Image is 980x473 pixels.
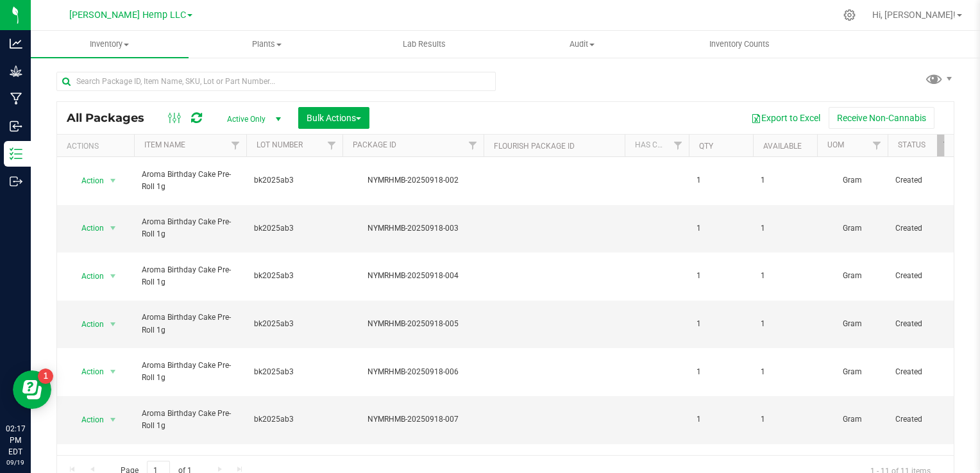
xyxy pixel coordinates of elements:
div: NYMRHMB-20250918-006 [341,366,486,378]
a: Item Name [144,140,185,149]
span: Aroma Birthday Cake Pre-Roll 1g [142,360,239,384]
span: Gram [825,318,880,330]
span: Created [895,270,950,282]
span: Created [895,222,950,235]
span: 1 [761,270,809,282]
a: Filter [462,135,484,156]
span: Aroma Birthday Cake Pre-Roll 1g [142,311,239,336]
input: Search Package ID, Item Name, SKU, Lot or Part Number... [56,72,496,91]
span: Lab Results [385,38,463,50]
span: 1 [697,222,745,235]
span: Created [895,366,950,378]
span: bk2025ab3 [254,222,335,235]
span: 1 [761,366,809,378]
inline-svg: Grow [10,65,22,78]
a: Package ID [353,140,396,149]
span: Aroma Birthday Cake Pre-Roll 1g [142,169,239,193]
inline-svg: Inventory [10,147,22,160]
span: Audit [504,38,661,50]
span: bk2025ab3 [254,270,335,282]
span: 1 [761,222,809,235]
span: Action [70,315,105,333]
span: 1 [697,174,745,187]
span: select [105,219,121,237]
a: Filter [937,135,958,156]
span: Gram [825,366,880,378]
span: 1 [697,318,745,330]
iframe: Resource center unread badge [38,369,53,384]
span: Gram [825,222,880,235]
span: Created [895,318,950,330]
div: Actions [67,142,129,151]
span: Created [895,413,950,426]
span: bk2025ab3 [254,366,335,378]
span: Action [70,267,105,285]
p: 02:17 PM EDT [6,423,25,458]
a: Qty [699,142,713,151]
span: 1 [697,413,745,426]
span: All Packages [67,111,157,125]
span: 1 [761,413,809,426]
iframe: Resource center [13,370,51,409]
span: 1 [697,366,745,378]
span: Plants [189,38,346,50]
button: Export to Excel [743,107,829,129]
span: Gram [825,413,880,426]
span: Action [70,411,105,429]
a: Filter [225,135,246,156]
span: Inventory Counts [692,38,787,50]
span: select [105,363,121,381]
span: Gram [825,270,880,282]
span: Aroma Birthday Cake Pre-Roll 1g [142,216,239,240]
a: Inventory [31,31,189,58]
span: Bulk Actions [307,113,361,123]
a: Filter [321,135,342,156]
a: Filter [866,135,888,156]
div: NYMRHMB-20250918-003 [341,222,486,235]
span: Action [70,363,105,381]
button: Bulk Actions [298,107,369,129]
a: Filter [668,135,689,156]
inline-svg: Manufacturing [10,92,22,105]
span: Gram [825,174,880,187]
a: Lot Number [257,140,303,149]
a: Plants [189,31,346,58]
th: Has COA [625,135,689,157]
a: Available [763,142,802,151]
a: Audit [503,31,661,58]
span: select [105,315,121,333]
inline-svg: Outbound [10,175,22,188]
span: Action [70,172,105,190]
span: [PERSON_NAME] Hemp LLC [69,10,186,21]
span: Aroma Birthday Cake Pre-Roll 1g [142,264,239,288]
inline-svg: Analytics [10,37,22,50]
span: select [105,267,121,285]
span: bk2025ab3 [254,174,335,187]
span: 1 [761,174,809,187]
span: Action [70,219,105,237]
div: NYMRHMB-20250918-002 [341,174,486,187]
div: NYMRHMB-20250918-004 [341,270,486,282]
span: select [105,411,121,429]
span: Inventory [31,38,189,50]
a: Lab Results [346,31,503,58]
a: Status [898,140,925,149]
a: Inventory Counts [661,31,818,58]
div: NYMRHMB-20250918-005 [341,318,486,330]
span: bk2025ab3 [254,413,335,426]
span: 1 [761,318,809,330]
div: NYMRHMB-20250918-007 [341,413,486,426]
p: 09/19 [6,458,25,467]
span: select [105,172,121,190]
a: UOM [827,140,844,149]
inline-svg: Inbound [10,120,22,133]
span: Aroma Birthday Cake Pre-Roll 1g [142,408,239,432]
span: bk2025ab3 [254,318,335,330]
span: Hi, [PERSON_NAME]! [872,10,956,20]
span: Created [895,174,950,187]
button: Receive Non-Cannabis [829,107,934,129]
span: 1 [697,270,745,282]
div: Manage settings [841,9,857,21]
a: Flourish Package ID [494,142,575,151]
